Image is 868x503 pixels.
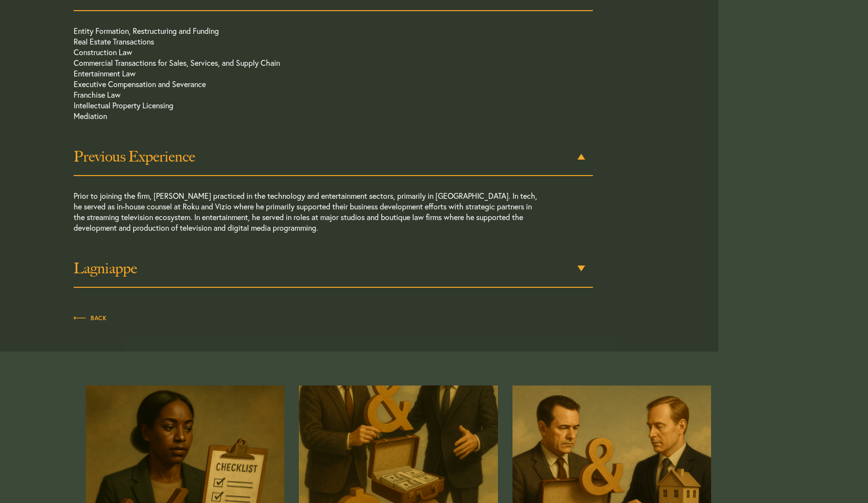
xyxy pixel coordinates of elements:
a: Back [74,312,107,323]
h3: Previous Experience [74,148,592,165]
h3: Lagniappe [74,260,592,277]
span: Back [74,315,107,321]
p: Prior to joining the firm, [PERSON_NAME] practiced in the technology and entertainment sectors, p... [74,191,541,238]
p: Entity Formation, Restructuring and Funding Real Estate Transactions Construction Law Commercial ... [74,26,541,126]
